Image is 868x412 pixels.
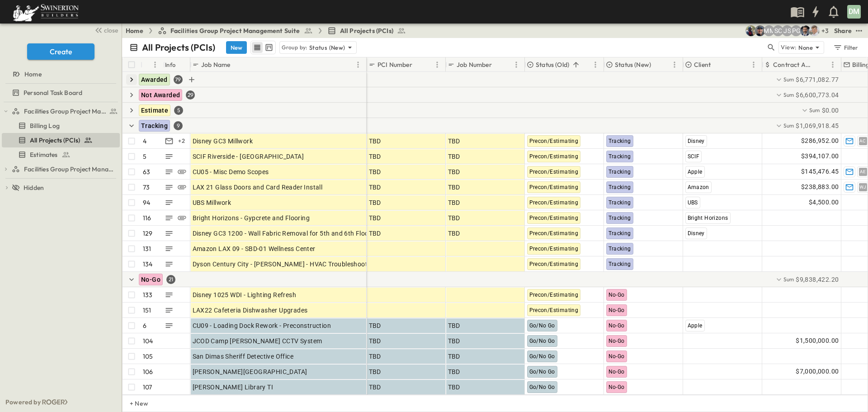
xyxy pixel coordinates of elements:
img: Aaron Anderson (aaron.anderson@swinerton.com) [809,25,820,36]
span: Tracking [609,184,631,190]
span: LAX 21 Glass Doors and Card Reader Install [193,183,323,192]
span: $7,000,000.00 [796,366,839,377]
p: All Projects (PCIs) [142,41,215,54]
div: table view [250,41,276,54]
div: Sebastian Canal (sebastian.canal@swinerton.com) [773,25,783,36]
span: Tracking [609,199,631,206]
button: Sort [571,60,581,70]
div: 5 [174,106,183,115]
button: Sort [817,60,827,70]
span: WJ [859,187,867,187]
span: Facilities Group Project Management Suite (Copy) [24,165,116,174]
p: Sum [783,76,794,83]
span: Apple [688,169,703,175]
button: Menu [511,59,522,70]
span: TBD [448,229,460,238]
span: AC [859,141,866,141]
img: 6c363589ada0b36f064d841b69d3a419a338230e66bb0a533688fa5cc3e9e735.png [11,2,80,21]
p: Job Name [201,60,230,69]
span: Amazon [688,184,709,190]
span: TBD [448,152,460,161]
a: Facilities Group Project Management Suite [12,105,118,118]
p: Sum [809,106,820,114]
img: Joshua Whisenant (josh@tryroger.com) [745,25,756,36]
div: Monique Magallon (monique.magallon@swinerton.com) [764,25,774,36]
button: Filter [830,41,861,54]
button: Sort [653,60,663,70]
span: Amazon LAX 09 - SBD-01 Wellness Center [193,244,316,253]
p: Sum [783,91,794,99]
span: TBD [369,137,381,146]
div: All Projects (PCIs)test [2,133,120,147]
span: TBD [448,167,460,176]
span: Home [24,70,42,79]
p: 104 [143,336,153,346]
span: Disney 1025 WDI - Lighting Refresh [193,290,297,299]
span: No-Go [609,322,625,329]
p: 129 [143,229,153,238]
div: Facilities Group Project Management Suite (Copy)test [2,162,120,176]
p: View: [781,43,797,52]
a: Home [126,26,143,35]
span: Precon/Estimating [529,138,579,144]
nav: breadcrumbs [126,26,411,35]
span: Precon/Estimating [529,261,579,267]
button: DM [846,4,862,19]
span: UBS Millwork [193,198,231,207]
span: Precon/Estimating [529,215,579,221]
div: Pat Gil (pgil@swinerton.com) [791,25,802,36]
span: TBD [448,213,460,223]
span: TBD [448,183,460,192]
p: None [798,43,813,52]
button: kanban view [263,42,274,53]
p: Sum [783,122,794,129]
p: Contract Amount [773,60,816,69]
p: Status (New) [309,43,345,52]
button: Create [27,43,94,60]
span: TBD [448,352,460,361]
p: 134 [143,260,153,269]
a: Facilities Group Project Management Suite [158,26,313,35]
span: No-Go [609,384,625,390]
span: Tracking [609,169,631,175]
img: Saul Zepeda (saul.zepeda@swinerton.com) [800,25,811,36]
span: Precon/Estimating [529,307,579,313]
div: 79 [174,75,183,84]
a: Personal Task Board [2,86,118,99]
a: All Projects (PCIs) [327,26,406,35]
span: Tracking [609,215,631,221]
span: $6,771,082.77 [796,75,839,84]
span: LAX22 Cafeteria Dishwasher Upgrades [193,306,308,315]
span: Precon/Estimating [529,292,579,298]
span: TBD [448,321,460,330]
span: Precon/Estimating [529,230,579,237]
a: Home [2,68,118,81]
p: + 3 [821,26,830,35]
a: Facilities Group Project Management Suite (Copy) [12,163,118,175]
span: No-Go [609,338,625,344]
span: $0.00 [822,106,839,115]
div: Share [834,26,852,35]
p: 131 [143,244,151,253]
span: Hidden [24,183,44,192]
span: All Projects (PCIs) [340,26,393,35]
span: Facilities Group Project Management Suite [170,26,300,35]
p: Sum [783,275,794,283]
span: Go/No Go [529,353,555,360]
span: No-Go [609,369,625,375]
div: Info [165,52,176,77]
span: No-Go [609,307,625,313]
p: 151 [143,306,151,315]
span: AE [860,171,866,172]
span: Bright Horizons [688,215,728,221]
img: Mark Sotelo (mark.sotelo@swinerton.com) [755,25,765,36]
span: TBD [369,213,381,223]
div: # [141,57,163,72]
button: test [854,25,864,36]
span: TBD [448,383,460,392]
span: $394,107.00 [801,151,839,161]
span: Disney [688,138,705,144]
button: Menu [748,59,759,70]
button: Sort [494,60,504,70]
button: Menu [827,59,838,70]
